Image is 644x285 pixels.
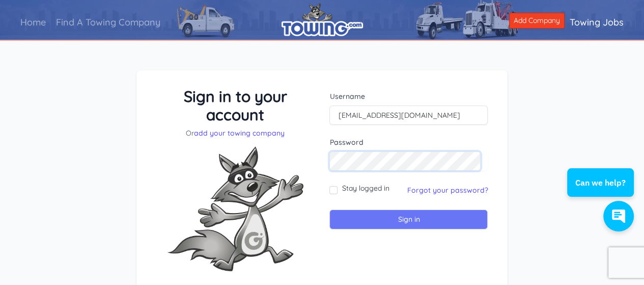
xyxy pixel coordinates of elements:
a: Add Company [509,13,565,29]
img: logo.png [282,3,363,36]
a: Home [15,8,51,37]
a: Find A Towing Company [51,8,165,37]
input: Sign in [329,210,488,229]
p: Or [156,128,315,138]
a: Towing Jobs [565,8,629,37]
label: Username [329,91,488,101]
a: Forgot your password? [407,186,488,195]
label: Stay logged in [342,183,389,193]
h3: Sign in to your account [156,87,315,124]
img: Fox-Excited.png [159,138,312,279]
a: add your towing company [194,128,285,138]
iframe: Conversations [561,140,644,242]
label: Password [329,137,488,147]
